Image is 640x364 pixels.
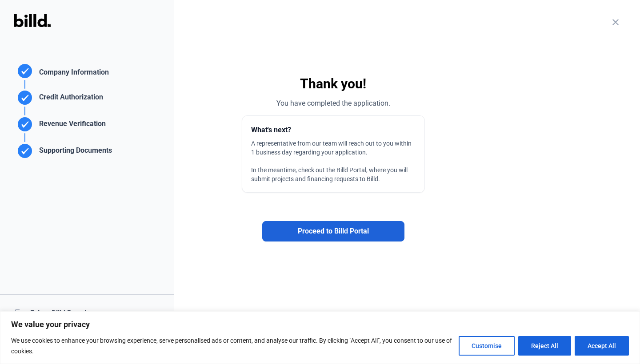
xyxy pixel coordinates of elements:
[251,126,291,134] span: What's next?
[36,67,109,80] div: Company Information
[11,319,629,330] p: We value your privacy
[459,336,515,356] button: Customise
[610,17,621,28] mat-icon: close
[188,98,478,109] div: You have completed the application.
[14,308,23,317] mat-icon: logout
[188,36,478,92] div: Thank you!
[262,221,404,241] button: Proceed to Billd Portal
[14,14,51,27] img: Billd Logo
[11,335,452,356] p: We use cookies to enhance your browsing experience, serve personalised ads or content, and analys...
[575,336,629,356] button: Accept All
[36,145,112,160] div: Supporting Documents
[251,139,416,157] div: A representative from our team will reach out to you within 1 business day regarding your applica...
[36,92,103,107] div: Credit Authorization
[251,166,416,183] div: In the meantime, check out the Billd Portal, where you will submit projects and financing request...
[36,119,106,133] div: Revenue Verification
[298,226,369,237] span: Proceed to Billd Portal
[518,336,571,356] button: Reject All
